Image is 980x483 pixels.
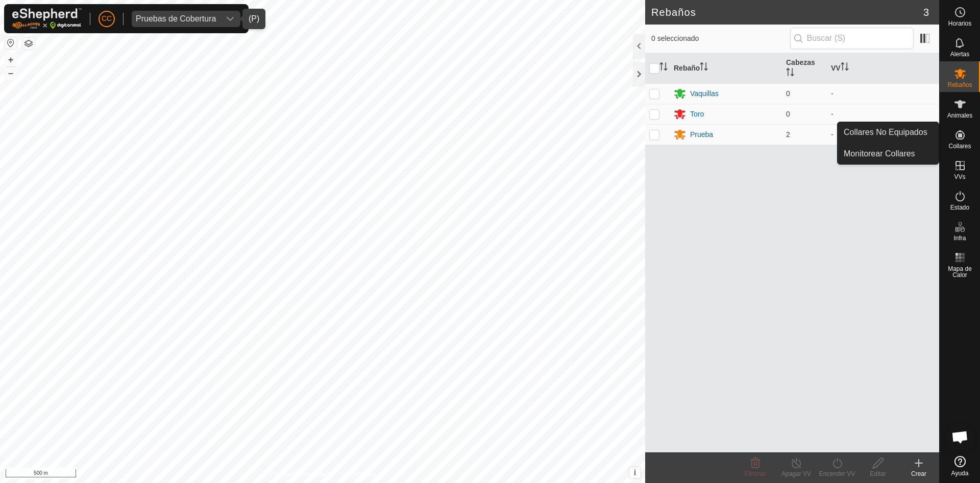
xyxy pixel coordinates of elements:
[947,82,972,88] span: Rebaños
[844,126,927,139] span: Collares No Equipados
[5,37,17,49] button: Restablecer Mapa
[945,422,975,452] div: Chat abierto
[690,88,719,99] div: Vaquillas
[220,11,240,27] div: dropdown trigger
[659,64,668,72] p-sorticon: Activar para ordenar
[827,124,939,145] td: -
[790,28,914,49] input: Buscar (S)
[953,235,966,241] span: Infra
[898,469,939,478] div: Crear
[844,148,915,160] span: Monitorear Collares
[948,20,971,27] span: Horarios
[827,104,939,124] td: -
[942,266,977,278] span: Mapa de Calor
[827,53,939,84] th: VV
[700,64,708,72] p-sorticon: Activar para ordenar
[951,470,969,476] span: Ayuda
[629,467,641,478] button: i
[841,64,849,72] p-sorticon: Activar para ordenar
[838,122,939,143] a: Collares No Equipados
[136,15,216,23] div: Pruebas de Cobertura
[634,468,636,477] span: i
[786,70,794,78] p-sorticon: Activar para ordenar
[102,13,112,24] span: CC
[341,470,375,479] a: Contáctenos
[948,143,971,149] span: Collares
[670,53,782,84] th: Rebaño
[5,54,17,66] button: +
[270,470,329,479] a: Política de Privacidad
[12,8,82,29] img: Logo Gallagher
[132,11,220,27] span: Pruebas de Cobertura
[940,452,980,480] a: Ayuda
[786,110,790,118] span: 0
[786,89,790,98] span: 0
[776,469,817,478] div: Apagar VV
[22,37,35,50] button: Capas del Mapa
[954,174,965,180] span: VVs
[950,51,969,57] span: Alertas
[950,204,969,211] span: Estado
[838,144,939,164] a: Monitorear Collares
[690,129,713,140] div: Prueba
[651,6,923,18] h2: Rebaños
[817,469,857,478] div: Encender VV
[923,5,929,20] span: 3
[5,67,17,79] button: –
[782,53,827,84] th: Cabezas
[651,33,790,44] span: 0 seleccionado
[786,130,790,139] span: 2
[947,112,972,119] span: Animales
[744,470,766,477] span: Eliminar
[690,109,704,120] div: Toro
[857,469,898,478] div: Editar
[827,83,939,104] td: -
